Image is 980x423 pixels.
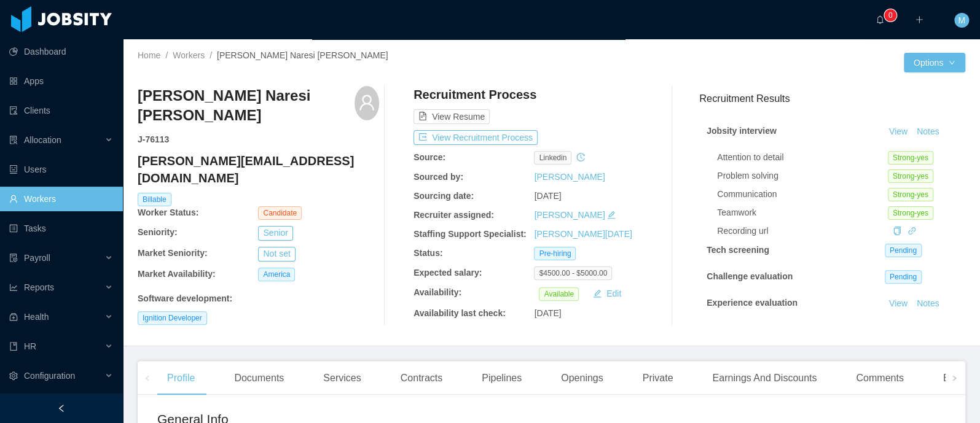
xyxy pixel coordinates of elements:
[717,206,888,219] div: Teamwork
[9,254,18,262] i: icon: file-protect
[702,361,826,395] div: Earnings And Discounts
[576,153,585,161] i: icon: history
[9,39,113,64] a: icon: pie-chartDashboard
[414,191,474,201] b: Sourcing date:
[588,286,626,301] button: icon: editEdit
[717,225,888,238] div: Recording url
[138,208,198,217] b: Worker Status:
[414,109,490,124] button: icon: file-textView Resume
[24,371,75,381] span: Configuration
[358,94,375,111] i: icon: user
[707,126,777,136] strong: Jobsity interview
[846,361,913,395] div: Comments
[885,126,912,136] a: View
[9,342,18,351] i: icon: book
[258,226,292,241] button: Senior
[138,193,171,206] span: Billable
[414,248,442,258] b: Status:
[534,247,576,260] span: Pre-hiring
[885,270,922,284] span: Pending
[414,112,490,122] a: icon: file-textView Resume
[414,130,538,145] button: icon: exportView Recruitment Process
[717,188,888,201] div: Communication
[24,341,36,351] span: HR
[258,247,295,262] button: Not set
[707,271,793,281] strong: Challenge evaluation
[915,15,923,24] i: icon: plus
[138,134,169,144] strong: J- 76113
[885,244,922,257] span: Pending
[224,361,294,395] div: Documents
[707,245,769,255] strong: Tech screening
[414,152,445,162] b: Source:
[717,151,888,164] div: Attention to detail
[414,172,463,182] b: Sourced by:
[534,308,561,318] span: [DATE]
[9,371,18,380] i: icon: setting
[258,268,295,281] span: America
[472,361,531,395] div: Pipelines
[534,266,612,280] span: $4500.00 - $5000.00
[138,227,178,237] b: Seniority:
[893,225,901,238] div: Copy
[958,13,965,28] span: M
[138,86,355,126] h3: [PERSON_NAME] Naresi [PERSON_NAME]
[157,361,205,395] div: Profile
[534,229,632,239] a: [PERSON_NAME][DATE]
[699,91,965,106] h3: Recruitment Results
[534,172,605,182] a: [PERSON_NAME]
[9,283,18,292] i: icon: line-chart
[210,50,212,60] span: /
[414,210,494,220] b: Recruiter assigned:
[876,15,884,24] i: icon: bell
[414,268,482,277] b: Expected salary:
[24,253,50,263] span: Payroll
[258,206,302,220] span: Candidate
[534,191,561,201] span: [DATE]
[607,211,616,219] i: icon: edit
[888,206,933,220] span: Strong-yes
[888,169,933,183] span: Strong-yes
[9,216,113,241] a: icon: profileTasks
[9,69,113,93] a: icon: appstoreApps
[9,312,18,321] i: icon: medicine-box
[9,98,113,123] a: icon: auditClients
[138,50,160,60] a: Home
[633,361,683,395] div: Private
[24,282,54,292] span: Reports
[884,9,896,21] sup: 0
[138,152,379,187] h4: [PERSON_NAME][EMAIL_ADDRESS][DOMAIN_NAME]
[888,151,933,165] span: Strong-yes
[391,361,452,395] div: Contracts
[217,50,388,60] span: [PERSON_NAME] Naresi [PERSON_NAME]
[551,361,613,395] div: Openings
[893,227,901,235] i: icon: copy
[888,188,933,201] span: Strong-yes
[951,375,957,381] i: icon: right
[313,361,370,395] div: Services
[912,325,944,340] button: Notes
[717,169,888,182] div: Problem solving
[9,157,113,182] a: icon: robotUsers
[907,226,916,236] a: icon: link
[912,297,944,311] button: Notes
[414,229,527,239] b: Staffing Support Specialist:
[707,298,798,308] strong: Experience evaluation
[885,298,912,308] a: View
[414,133,538,142] a: icon: exportView Recruitment Process
[904,53,965,72] button: Optionsicon: down
[9,187,113,211] a: icon: userWorkers
[138,311,207,325] span: Ignition Developer
[138,269,216,279] b: Market Availability:
[138,293,232,303] b: Software development :
[24,135,61,145] span: Allocation
[24,312,49,322] span: Health
[138,248,208,258] b: Market Seniority:
[414,308,506,318] b: Availability last check:
[534,151,571,165] span: linkedin
[144,375,151,381] i: icon: left
[414,287,461,297] b: Availability:
[173,50,205,60] a: Workers
[534,210,605,220] a: [PERSON_NAME]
